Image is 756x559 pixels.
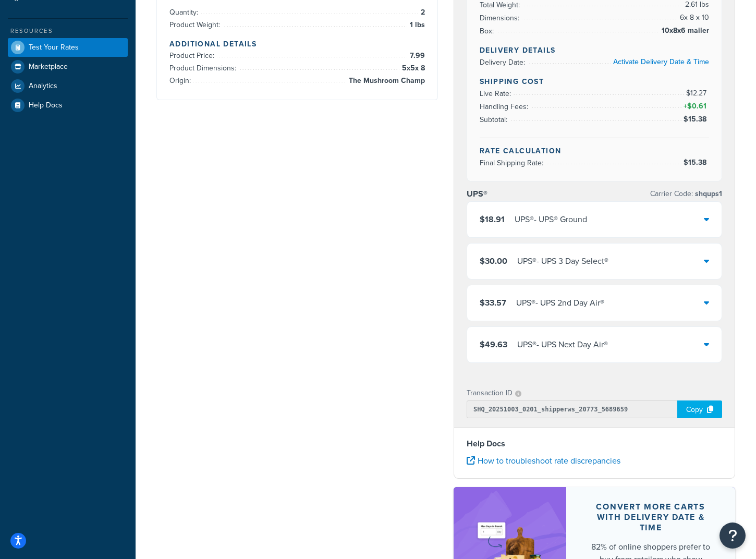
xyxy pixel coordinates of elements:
[169,7,201,18] span: Quantity:
[169,75,193,86] span: Origin:
[480,101,531,112] span: Handling Fees:
[693,188,722,199] span: shqups1
[480,114,510,125] span: Subtotal:
[480,213,505,225] span: $18.91
[480,76,709,87] h4: Shipping Cost
[8,96,128,115] a: Help Docs
[169,19,223,30] span: Product Weight:
[8,77,128,95] a: Analytics
[169,63,239,74] span: Product Dimensions:
[480,57,528,68] span: Delivery Date:
[677,400,722,418] div: Copy
[467,438,722,450] h4: Help Docs
[480,157,546,168] span: Final Shipping Rate:
[480,13,522,23] span: Dimensions:
[29,43,79,52] span: Test Your Rates
[480,297,506,309] span: $33.57
[517,337,608,352] div: UPS® - UPS Next Day Air®
[480,338,507,350] span: $49.63
[650,187,722,201] p: Carrier Code:
[613,56,709,67] a: Activate Delivery Date & Time
[8,38,128,57] a: Test Your Rates
[467,386,513,400] p: Transaction ID
[480,45,709,56] h4: Delivery Details
[407,50,425,62] span: 7.99
[480,145,709,156] h4: Rate Calculation
[29,82,57,91] span: Analytics
[684,114,709,125] span: $15.38
[677,11,709,24] span: 6 x 8 x 10
[659,25,709,37] span: 10x8x6 mailer
[517,254,608,269] div: UPS® - UPS 3 Day Select®
[480,255,507,267] span: $30.00
[29,63,68,71] span: Marketplace
[480,88,514,99] span: Live Rate:
[684,157,709,168] span: $15.38
[467,189,487,199] h3: UPS®
[346,75,425,87] span: The Mushroom Champ
[681,100,709,113] span: +
[399,62,425,75] span: 5 x 5 x 8
[29,101,63,110] span: Help Docs
[515,212,587,227] div: UPS® - UPS® Ground
[720,522,746,549] button: Open Resource Center
[687,101,709,112] span: $0.61
[8,27,128,35] div: Resources
[480,26,496,37] span: Box:
[418,6,425,19] span: 2
[467,455,620,467] a: How to troubleshoot rate discrepancies
[591,502,710,533] div: Convert more carts with delivery date & time
[169,39,425,50] h4: Additional Details
[8,57,128,76] a: Marketplace
[516,296,604,310] div: UPS® - UPS 2nd Day Air®
[407,19,425,31] span: 1 lbs
[169,50,217,61] span: Product Price:
[686,88,709,99] span: $12.27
